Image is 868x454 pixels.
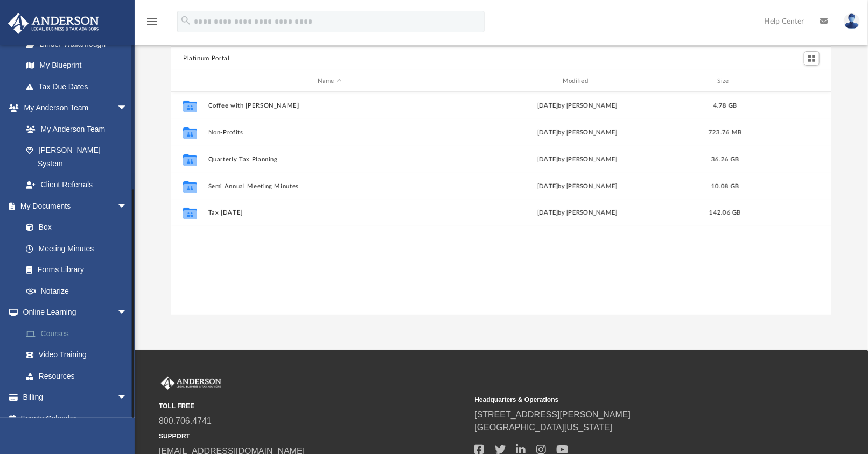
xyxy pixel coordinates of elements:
[456,76,699,86] div: Modified
[8,408,144,429] a: Events Calendar
[456,128,699,138] div: [DATE] by [PERSON_NAME]
[15,217,133,238] a: Box
[15,238,138,259] a: Meeting Minutes
[15,118,133,140] a: My Anderson Team
[117,97,138,119] span: arrow_drop_down
[15,76,144,97] a: Tax Due Dates
[711,157,739,162] span: 36.26 GB
[709,210,740,216] span: 142.06 GB
[15,259,133,281] a: Forms Library
[15,55,138,76] a: My Blueprint
[474,395,782,405] small: Headquarters & Operations
[15,323,144,344] a: Courses
[159,416,212,425] a: 800.706.4741
[751,76,827,86] div: id
[208,156,451,163] button: Quarterly Tax Planning
[804,51,820,66] button: Switch to Grid View
[117,195,138,217] span: arrow_drop_down
[709,130,741,136] span: 723.76 MB
[117,387,138,409] span: arrow_drop_down
[456,182,699,191] div: [DATE] by [PERSON_NAME]
[8,387,144,408] a: Billingarrow_drop_down
[208,183,451,190] button: Semi Annual Meeting Minutes
[474,423,612,432] a: [GEOGRAPHIC_DATA][US_STATE]
[844,13,860,29] img: User Pic
[15,140,138,174] a: [PERSON_NAME] System
[159,431,467,441] small: SUPPORT
[145,20,158,28] a: menu
[208,209,451,216] button: Tax [DATE]
[711,183,739,189] span: 10.08 GB
[15,280,138,302] a: Notarize
[5,13,102,34] img: Anderson Advisors Platinum Portal
[8,97,138,119] a: My Anderson Teamarrow_drop_down
[704,76,747,86] div: Size
[474,410,631,419] a: [STREET_ADDRESS][PERSON_NAME]
[15,344,138,366] a: Video Training
[183,54,230,63] button: Platinum Portal
[180,15,192,26] i: search
[159,401,467,411] small: TOLL FREE
[15,365,144,387] a: Resources
[208,102,451,109] button: Coffee with [PERSON_NAME]
[15,174,138,196] a: Client Referrals
[456,101,699,111] div: [DATE] by [PERSON_NAME]
[117,302,138,324] span: arrow_drop_down
[8,302,144,323] a: Online Learningarrow_drop_down
[456,155,699,165] div: [DATE] by [PERSON_NAME]
[208,129,451,136] button: Non-Profits
[159,377,223,391] img: Anderson Advisors Platinum Portal
[145,15,158,28] i: menu
[208,76,451,86] div: Name
[456,208,699,218] div: [DATE] by [PERSON_NAME]
[176,76,203,86] div: id
[713,103,737,109] span: 4.78 GB
[8,195,138,217] a: My Documentsarrow_drop_down
[171,92,831,315] div: grid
